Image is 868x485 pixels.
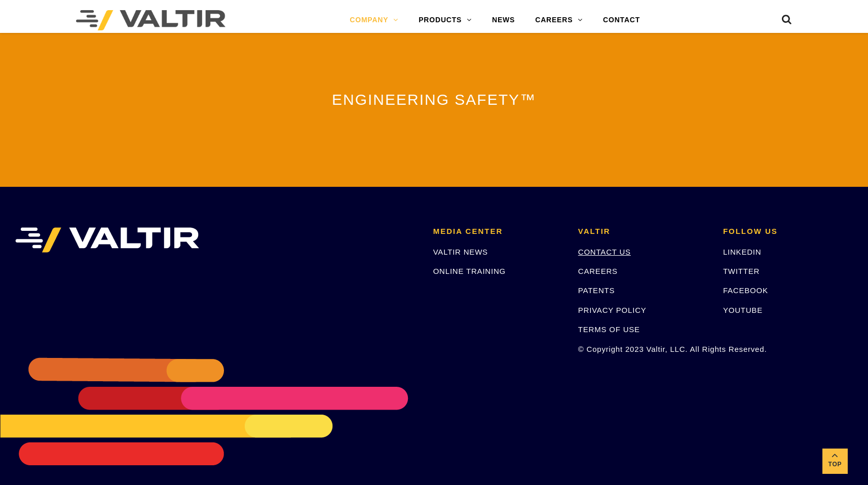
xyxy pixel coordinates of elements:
[76,10,225,30] img: Valtir
[822,449,848,474] a: Top
[578,227,708,236] h2: VALTIR
[339,10,408,30] a: COMPANY
[482,10,525,30] a: NEWS
[578,325,640,334] a: TERMS OF USE
[525,10,593,30] a: CAREERS
[723,227,853,236] h2: FOLLOW US
[15,227,199,253] img: VALTIR
[578,267,618,275] a: CAREERS
[723,267,760,275] a: TWITTER
[578,306,647,314] a: PRIVACY POLICY
[578,248,631,256] a: CONTACT US
[723,306,763,314] a: YOUTUBE
[433,227,563,236] h2: MEDIA CENTER
[822,459,848,470] span: Top
[408,10,482,30] a: PRODUCTS
[578,343,708,355] p: © Copyright 2023 Valtir, LLC. All Rights Reserved.
[433,267,506,275] a: ONLINE TRAINING
[433,248,488,256] a: VALTIR NEWS
[593,10,650,30] a: CONTACT
[578,286,615,295] a: PATENTS
[723,248,762,256] a: LINKEDIN
[723,286,768,295] a: FACEBOOK
[332,91,536,108] span: ENGINEERING SAFETY™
